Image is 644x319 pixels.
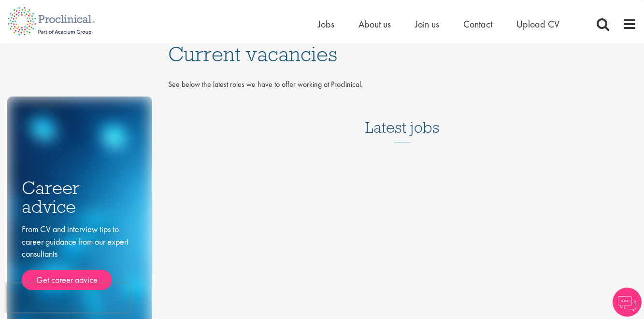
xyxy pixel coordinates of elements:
[415,18,439,30] a: Join us
[7,283,130,312] iframe: reCAPTCHA
[463,18,492,30] a: Contact
[318,18,334,30] a: Jobs
[168,41,337,67] span: Current vacancies
[613,288,642,317] img: Chatbot
[22,179,138,216] h3: Career advice
[516,18,559,30] a: Upload CV
[365,95,440,142] h3: Latest jobs
[168,79,637,90] p: See below the latest roles we have to offer working at Proclinical.
[22,223,138,290] div: From CV and interview tips to career guidance from our expert consultants
[22,270,112,290] a: Get career advice
[358,18,391,30] a: About us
